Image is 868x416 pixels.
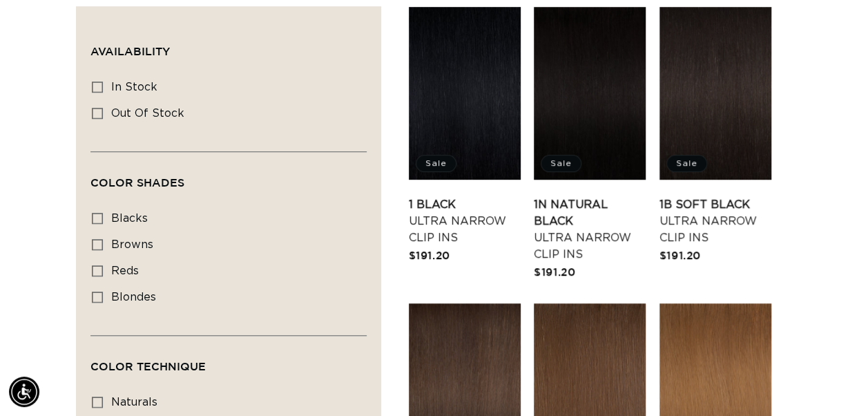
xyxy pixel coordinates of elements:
[534,196,646,263] a: 1N Natural Black Ultra Narrow Clip Ins
[111,108,184,119] span: Out of stock
[111,265,139,276] span: reds
[111,292,156,303] span: blondes
[111,397,157,408] span: naturals
[659,196,771,246] a: 1B Soft Black Ultra Narrow Clip Ins
[111,82,157,93] span: In stock
[90,360,206,372] span: Color Technique
[9,377,39,407] div: Accessibility Menu
[90,21,367,70] summary: Availability (0 selected)
[90,45,170,57] span: Availability
[409,196,521,246] a: 1 Black Ultra Narrow Clip Ins
[90,336,367,386] summary: Color Technique (0 selected)
[111,239,153,250] span: browns
[90,176,184,189] span: Color Shades
[90,152,367,202] summary: Color Shades (0 selected)
[111,213,148,224] span: blacks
